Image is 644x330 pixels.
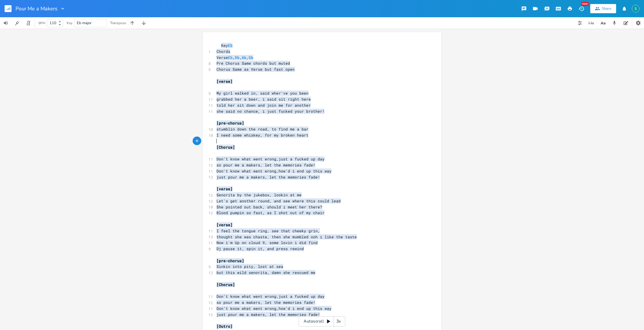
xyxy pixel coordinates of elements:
span: Senorita by the jukebox, lookin at me [216,192,302,197]
button: Share [590,4,616,13]
span: Now i'm Up on cloud 9, some lovin i did find [216,240,318,245]
img: Stevie Jay [632,5,639,12]
div: New [581,2,589,6]
button: New [576,3,587,14]
span: so pour me a makers, let the memories fade! [216,300,315,305]
span: Chords [216,49,230,54]
span: , [239,55,242,60]
span: told her sit down and join me for another [216,103,311,108]
span: Blood pumpin so fast, as I shot out of my chair [216,210,325,215]
span: Don't know what went wrong,how'd i end up this way [216,168,331,174]
span: , [233,55,235,60]
span: Eb [228,55,233,60]
span: just pour me a makers, let the memories fade! [216,312,320,317]
span: Verse [216,55,228,60]
span: Don't know what went wrong,just a fucked up day [216,294,325,299]
span: Dj pause it, spin it, and press rewind [216,246,304,251]
span: [Chorus] [216,145,235,150]
span: She pointed out back, should i meet her there? [216,204,322,210]
span: I need some whiskey, for my broken heart [216,133,308,138]
span: Chorus Same as Verse but fast open [216,67,295,72]
div: 3x [333,316,344,327]
span: [pre-chorus] [216,120,244,126]
span: Don't know what went wrong,how'd i end up this way [216,306,331,311]
span: stumblin down the road, to find me a bar [216,126,308,132]
span: Eb [228,43,233,48]
span: Let's get another round, and see where this could lead [216,198,341,204]
div: Transpose [110,21,126,25]
span: [pre-chorus] [216,258,244,263]
span: thought she was chaste, then she mumbled ooh i like the taste [216,234,357,239]
span: , [246,55,249,60]
span: Eb major [77,20,92,26]
span: but this wild senorita, damn she rescued me [216,270,315,275]
span: Pour Me a Makers [16,6,57,11]
span: Don't know what went wrong,just a fucked up day [216,156,325,162]
div: BPM [39,22,45,25]
div: Share [602,6,612,11]
span: Gb [249,55,253,60]
span: [verse] [216,186,233,191]
span: [Chorus] [216,282,235,287]
span: Key [221,43,228,48]
span: grabbed her a beer, i said sit right here [216,97,311,102]
span: just pour me a makers, let the memories fade! [216,174,320,180]
span: so pour me a makers, let the memories fade! [216,162,315,168]
span: Pre Chorus Same chords but muted [216,61,290,66]
span: Sinkin into pity, lost at sea [216,264,283,269]
span: [verse] [216,79,233,84]
span: Db [235,55,239,60]
span: [verse] [216,222,233,227]
span: [Outro] [216,324,233,329]
span: she said no chance, i just fucked your brother! [216,109,325,114]
span: Ab [242,55,246,60]
div: Autoscroll [299,316,345,327]
span: My girl walked in, said wher've you been [216,91,308,96]
div: Key [67,21,72,25]
span: I feel the tongue ring, see that cheeky grin, [216,228,320,233]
